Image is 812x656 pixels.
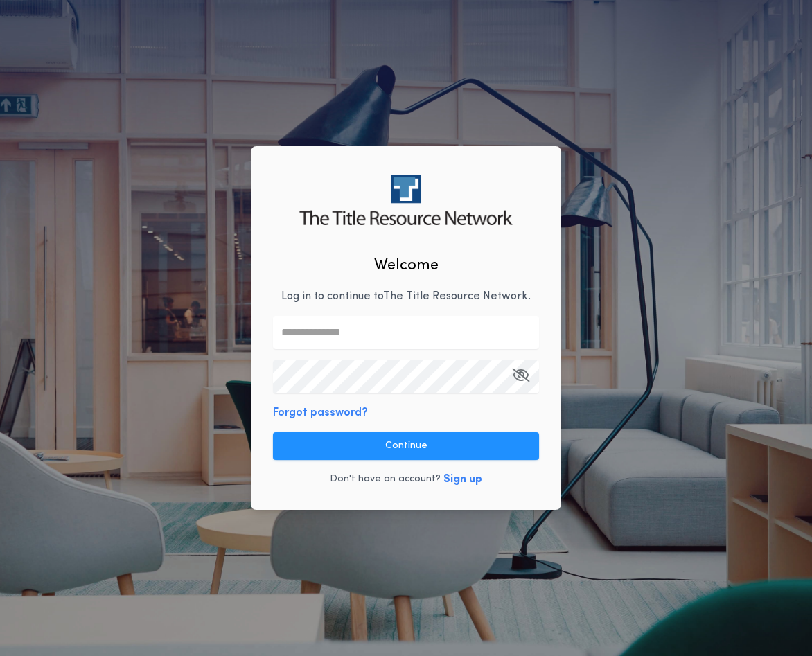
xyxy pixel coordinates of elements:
button: Forgot password? [273,405,368,421]
h2: Welcome [374,254,439,277]
button: Sign up [443,471,482,488]
img: logo [299,175,512,225]
p: Log in to continue to The Title Resource Network . [281,288,531,305]
button: Continue [273,432,539,460]
p: Don't have an account? [330,472,441,486]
